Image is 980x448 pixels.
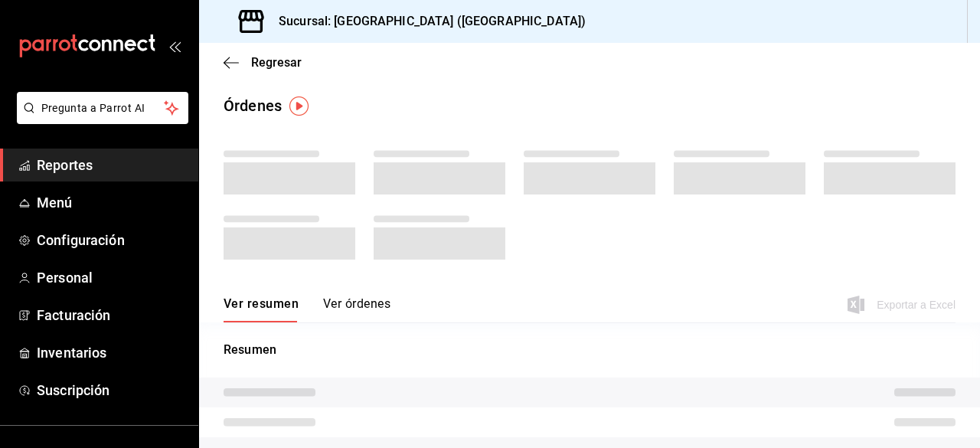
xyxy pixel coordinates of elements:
button: Pregunta a Parrot AI [17,92,188,124]
button: open_drawer_menu [168,40,181,52]
button: Ver órdenes [323,296,390,322]
span: Reportes [37,155,186,175]
span: Configuración [37,230,186,250]
div: Órdenes [224,94,282,117]
span: Facturación [37,305,186,325]
button: Regresar [224,55,302,70]
img: Tooltip marker [289,96,309,116]
p: Resumen [224,341,955,359]
span: Pregunta a Parrot AI [41,100,165,116]
button: Ver resumen [224,296,299,322]
span: Menú [37,192,186,213]
a: Pregunta a Parrot AI [11,111,188,127]
div: navigation tabs [224,296,390,322]
span: Personal [37,267,186,288]
span: Regresar [251,55,302,70]
span: Inventarios [37,342,186,363]
span: Suscripción [37,380,186,401]
h3: Sucursal: [GEOGRAPHIC_DATA] ([GEOGRAPHIC_DATA]) [266,12,586,31]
